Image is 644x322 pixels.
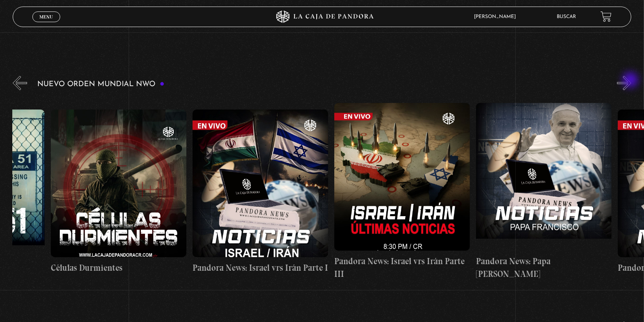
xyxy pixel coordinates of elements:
h4: Células Durmientes [51,261,186,274]
a: Buscar [557,14,576,19]
span: [PERSON_NAME] [470,14,524,19]
a: Células Durmientes [51,96,186,287]
h4: Pandora News: Papa [PERSON_NAME] [476,255,612,281]
a: Pandora News: Israel vrs Irán Parte I [193,96,328,287]
a: Pandora News: Papa [PERSON_NAME] [476,96,612,287]
span: Cerrar [36,21,56,27]
a: Pandora News: Israel vrs Irán Parte III [334,96,470,287]
button: Previous [13,76,27,90]
span: Menu [39,14,53,19]
h4: Pandora News: Israel vrs Irán Parte I [193,261,328,274]
h4: Pandora News: Israel vrs Irán Parte III [334,255,470,281]
a: View your shopping cart [601,11,612,22]
button: Next [617,76,631,90]
h3: Nuevo Orden Mundial NWO [37,80,164,88]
